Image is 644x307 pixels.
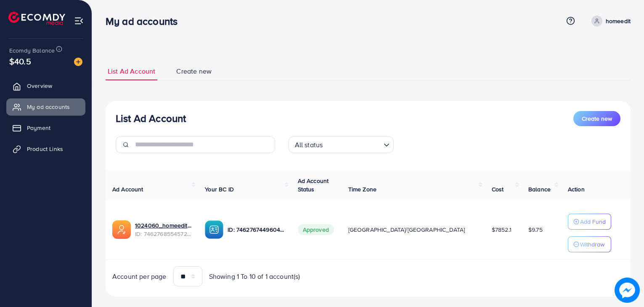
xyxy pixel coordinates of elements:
[112,185,143,193] span: Ad Account
[6,77,85,94] a: Overview
[135,221,191,230] a: 1024060_homeedit7_1737561213516
[528,225,543,234] span: $9.75
[112,220,131,239] img: ic-ads-acc.e4c84228.svg
[6,98,85,115] a: My ad accounts
[293,139,325,151] span: All status
[289,136,394,153] div: Search for option
[209,272,300,281] span: Showing 1 To 10 of 1 account(s)
[325,137,380,151] input: Search for option
[573,111,620,126] button: Create new
[205,185,234,193] span: Your BC ID
[348,225,465,234] span: [GEOGRAPHIC_DATA]/[GEOGRAPHIC_DATA]
[74,58,82,66] img: image
[6,140,85,157] a: Product Links
[348,185,376,193] span: Time Zone
[492,185,504,193] span: Cost
[27,103,70,111] span: My ad accounts
[582,114,612,123] span: Create new
[27,82,52,90] span: Overview
[176,66,212,76] span: Create new
[6,119,85,136] a: Payment
[615,278,640,303] img: image
[108,66,155,76] span: List Ad Account
[568,185,585,193] span: Action
[492,225,511,234] span: $7852.1
[568,236,611,252] button: Withdraw
[528,185,551,193] span: Balance
[27,145,63,153] span: Product Links
[9,55,31,67] span: $40.5
[298,177,329,193] span: Ad Account Status
[135,230,191,238] span: ID: 7462768554572742672
[112,272,167,281] span: Account per page
[27,124,50,132] span: Payment
[106,15,184,27] h3: My ad accounts
[74,16,84,26] img: menu
[116,112,186,124] h3: List Ad Account
[580,239,604,249] p: Withdraw
[580,217,606,227] p: Add Fund
[135,221,191,238] div: <span class='underline'>1024060_homeedit7_1737561213516</span></br>7462768554572742672
[8,12,65,25] img: logo
[568,214,611,230] button: Add Fund
[588,16,631,26] a: homeedit
[205,220,223,239] img: ic-ba-acc.ded83a64.svg
[606,16,631,26] p: homeedit
[9,46,55,55] span: Ecomdy Balance
[228,225,284,235] p: ID: 7462767449604177937
[298,224,334,235] span: Approved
